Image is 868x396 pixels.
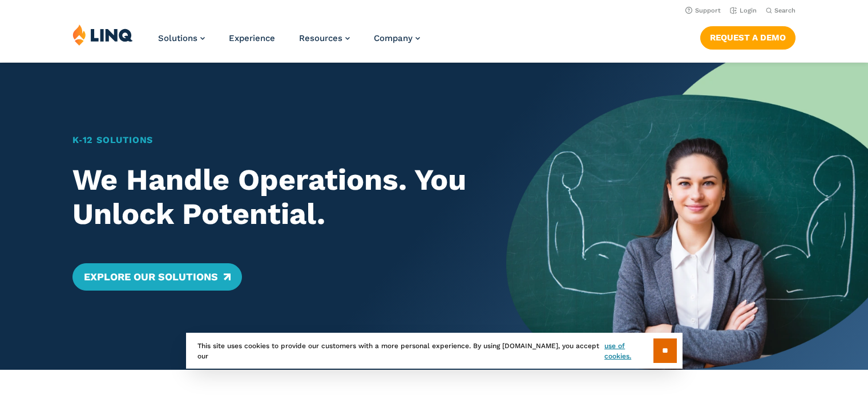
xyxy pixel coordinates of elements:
img: Home Banner [506,63,868,370]
span: Company [374,33,413,43]
h2: We Handle Operations. You Unlock Potential. [72,163,471,231]
h1: K‑12 Solutions [72,133,471,147]
a: Company [374,33,420,43]
nav: Button Navigation [700,24,796,49]
span: Solutions [158,33,197,43]
div: This site uses cookies to provide our customers with a more personal experience. By using [DOMAIN... [186,333,683,369]
a: Request a Demo [700,26,796,49]
a: use of cookies. [604,341,653,361]
span: Search [774,7,796,14]
a: Resources [299,33,350,43]
img: LINQ | K‑12 Software [72,24,133,46]
nav: Primary Navigation [158,24,420,62]
a: Explore Our Solutions [72,263,242,291]
a: Solutions [158,33,205,43]
span: Resources [299,33,342,43]
button: Open Search Bar [766,6,796,15]
a: Login [730,7,757,14]
a: Experience [229,33,275,43]
a: Support [685,7,721,14]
